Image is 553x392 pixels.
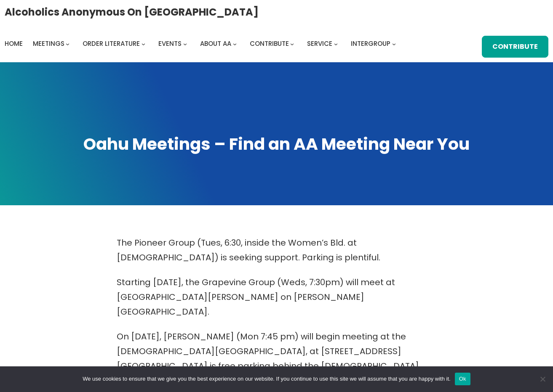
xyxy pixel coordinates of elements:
[5,38,399,50] nav: Intergroup
[117,275,437,319] p: Starting [DATE], the Grapevine Group (Weds, 7:30pm) will meet at [GEOGRAPHIC_DATA][PERSON_NAME] o...
[158,38,182,50] a: Events
[250,39,289,48] span: Contribute
[334,42,338,45] button: Service submenu
[538,375,547,383] span: No
[5,38,23,50] a: Home
[307,38,332,50] a: Service
[33,38,64,50] a: Meetings
[5,3,259,21] a: Alcoholics Anonymous on [GEOGRAPHIC_DATA]
[200,38,231,50] a: About AA
[392,42,396,45] button: Intergroup submenu
[183,42,187,45] button: Events submenu
[158,39,182,48] span: Events
[250,38,289,50] a: Contribute
[66,42,69,45] button: Meetings submenu
[351,39,390,48] span: Intergroup
[233,42,237,45] button: About AA submenu
[455,373,470,385] button: Ok
[307,39,332,48] span: Service
[290,42,294,45] button: Contribute submenu
[8,133,545,156] h1: Oahu Meetings – Find an AA Meeting Near You
[117,236,437,265] p: The Pioneer Group (Tues, 6:30, inside the Women’s Bld. at [DEMOGRAPHIC_DATA]) is seeking support....
[482,36,549,58] a: Contribute
[142,42,145,45] button: Order Literature submenu
[33,39,64,48] span: Meetings
[83,375,450,383] span: We use cookies to ensure that we give you the best experience on our website. If you continue to ...
[351,38,390,50] a: Intergroup
[83,39,140,48] span: Order Literature
[200,39,231,48] span: About AA
[5,39,23,48] span: Home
